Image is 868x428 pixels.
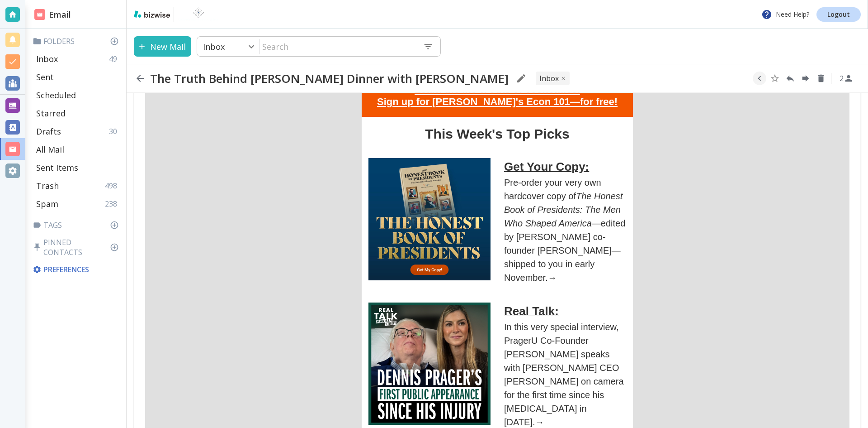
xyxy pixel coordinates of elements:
p: 238 [105,199,121,209]
div: Inbox49 [33,50,123,68]
img: bizwise [134,10,170,18]
input: Search [260,37,416,56]
div: Spam238 [33,195,123,213]
button: See Participants [835,67,857,89]
p: Pinned Contacts [33,237,123,257]
div: Trash498 [33,177,123,195]
button: New Mail [134,36,191,57]
p: Drafts [36,126,61,137]
p: Spam [36,198,58,209]
p: Trash [36,180,59,191]
p: 30 [109,126,121,136]
div: Sent [33,68,123,86]
h2: Email [34,9,71,21]
button: Forward [799,72,812,85]
p: Preferences [33,264,121,274]
p: Starred [36,108,66,119]
p: INBOX [539,73,559,83]
img: DashboardSidebarEmail.svg [34,9,45,20]
div: Drafts30 [33,122,123,140]
p: 2 [840,73,844,83]
p: Tags [33,220,123,230]
p: All Mail [36,144,64,155]
a: Logout [816,7,861,22]
div: Scheduled [33,86,123,104]
button: Reply [783,72,797,85]
p: 498 [105,181,121,191]
p: Sent Items [36,162,78,173]
p: Logout [827,11,850,18]
img: BioTech International [178,7,219,22]
div: All Mail [33,140,123,159]
p: Inbox [36,53,58,64]
div: Starred [33,104,123,122]
p: Need Help? [761,9,809,20]
button: Delete [814,72,828,85]
p: Scheduled [36,90,76,101]
p: Inbox [203,41,225,52]
div: Preferences [31,261,123,278]
p: Folders [33,36,123,46]
p: 49 [109,54,121,64]
h2: The Truth Behind [PERSON_NAME] Dinner with [PERSON_NAME] [150,71,509,86]
div: Sent Items [33,159,123,177]
p: Sent [36,72,54,82]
